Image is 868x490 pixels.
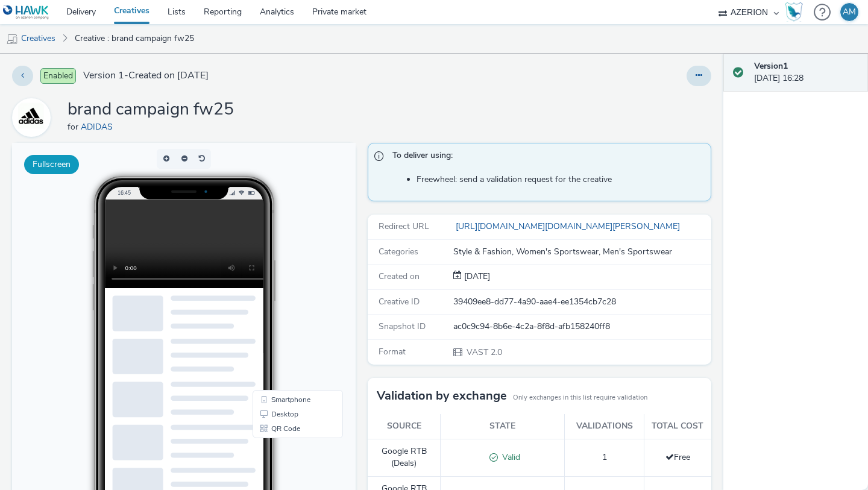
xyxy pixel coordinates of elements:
[465,347,502,358] span: VAST 2.0
[498,451,520,463] span: Valid
[785,2,808,22] a: Hawk Academy
[12,112,55,123] a: ADIDAS
[379,346,406,357] span: Format
[14,100,49,135] img: ADIDAS
[379,296,420,307] span: Creative ID
[6,33,18,45] img: mobile
[259,253,298,260] span: Smartphone
[843,3,856,21] div: AM
[379,271,420,282] span: Created on
[602,451,607,463] span: 1
[259,282,288,289] span: QR Code
[368,414,441,439] th: Source
[754,60,858,85] div: [DATE] 16:28
[377,387,507,405] h3: Validation by exchange
[243,250,329,264] li: Smartphone
[379,321,426,332] span: Snapshot ID
[417,174,705,186] li: Freewheel: send a validation request for the creative
[81,121,118,133] a: ADIDAS
[3,5,49,20] img: undefined Logo
[462,271,490,282] span: [DATE]
[453,221,685,232] a: [URL][DOMAIN_NAME][DOMAIN_NAME][PERSON_NAME]
[453,296,710,308] div: 39409ee8-dd77-4a90-aae4-ee1354cb7c28
[105,46,119,53] span: 16:45
[259,268,286,275] span: Desktop
[68,98,234,121] h1: brand campaign fw25
[392,149,699,165] span: To deliver using:
[368,439,441,476] td: Google RTB (Deals)
[69,24,200,53] a: Creative : brand campaign fw25
[40,68,76,84] span: Enabled
[24,155,79,174] button: Fullscreen
[565,414,644,439] th: Validations
[243,278,329,293] li: QR Code
[462,271,490,283] div: Creation 06 October 2025, 16:28
[513,393,647,403] small: Only exchanges in this list require validation
[453,321,710,333] div: ac0c9c94-8b6e-4c2a-8f8d-afb158240ff8
[243,264,329,278] li: Desktop
[68,121,81,133] span: for
[665,451,690,463] span: Free
[441,414,565,439] th: State
[453,246,710,258] div: Style & Fashion, Women's Sportswear, Men's Sportswear
[644,414,711,439] th: Total cost
[754,60,788,72] strong: Version 1
[379,246,418,257] span: Categories
[785,2,803,22] img: Hawk Academy
[83,69,209,83] span: Version 1 - Created on [DATE]
[379,221,429,232] span: Redirect URL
